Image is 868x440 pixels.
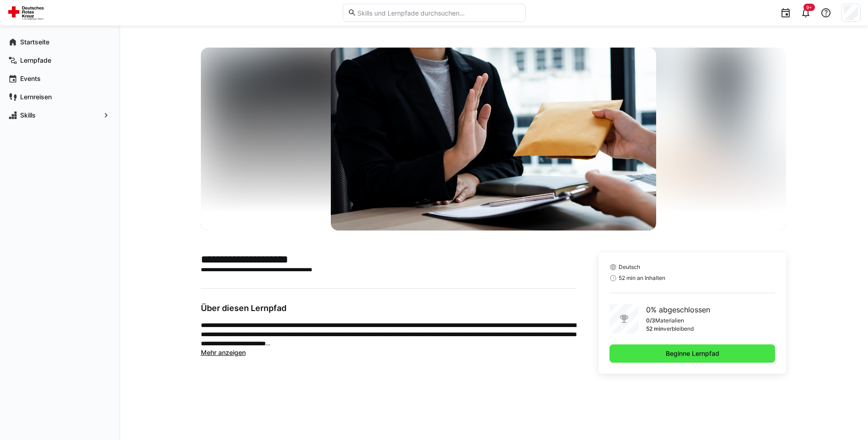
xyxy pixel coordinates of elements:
[663,325,694,333] p: verbleibend
[655,317,684,324] p: Materialien
[664,349,721,358] span: Beginne Lernpfad
[201,349,246,356] span: Mehr anzeigen
[201,303,577,313] h3: Über diesen Lernpfad
[646,317,655,324] p: 0/3
[619,274,665,282] span: 52 min an Inhalten
[356,9,520,17] input: Skills und Lernpfade durchsuchen…
[646,304,710,315] p: 0% abgeschlossen
[806,5,812,10] span: 9+
[619,263,640,271] span: Deutsch
[646,325,663,333] p: 52 min
[609,344,776,363] button: Beginne Lernpfad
